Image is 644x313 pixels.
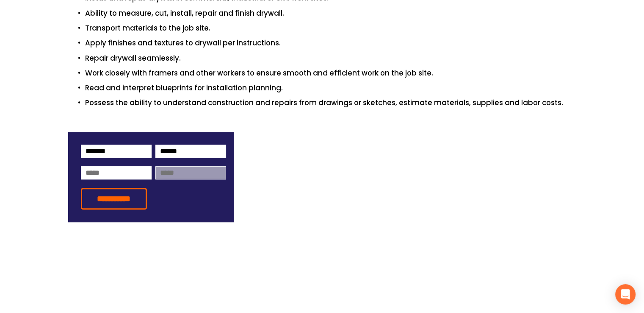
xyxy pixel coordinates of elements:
p: Repair drywall seamlessly. [85,53,576,64]
p: Possess the ability to understand construction and repairs from drawings or sketches, estimate ma... [85,97,576,109]
p: Ability to measure, cut, install, repair and finish drywall. [85,8,576,19]
div: Open Intercom Messenger [615,284,636,305]
p: Transport materials to the job site. [85,22,576,34]
p: Work closely with framers and other workers to ensure smooth and efficient work on the job site. [85,67,576,79]
p: Read and interpret blueprints for installation planning. [85,82,576,94]
p: Apply finishes and textures to drywall per instructions. [85,37,576,49]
